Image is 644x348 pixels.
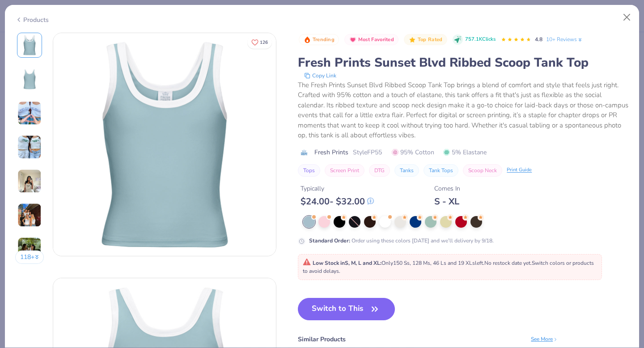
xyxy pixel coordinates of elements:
span: Style FP55 [353,148,382,157]
div: Similar Products [298,335,346,344]
span: Only 150 Ss, 128 Ms, 46 Ls and 19 XLs left. Switch colors or products to avoid delays. [303,259,594,275]
a: 10+ Reviews [546,35,583,43]
span: 5% Elastane [443,148,487,157]
button: Tops [298,164,320,177]
img: User generated content [17,135,42,159]
div: S - XL [434,196,460,207]
img: User generated content [17,101,42,125]
span: Trending [313,37,335,42]
button: Scoop Neck [463,164,502,177]
img: Back [19,68,40,90]
img: Front [19,34,40,56]
div: The Fresh Prints Sunset Blvd Ribbed Scoop Tank Top brings a blend of comfort and style that feels... [298,80,629,140]
span: Fresh Prints [314,148,348,157]
span: 757.1K Clicks [465,36,496,43]
img: Front [53,33,276,256]
button: 118+ [15,250,44,264]
button: Tank Tops [424,164,458,177]
span: No restock date yet. [484,259,532,267]
span: 126 [260,40,268,45]
div: Fresh Prints Sunset Blvd Ribbed Scoop Tank Top [298,54,629,71]
strong: Low Stock in S, M, L and XL : [313,259,381,267]
img: Trending sort [304,36,311,43]
img: User generated content [17,237,42,261]
img: User generated content [17,169,42,193]
span: Most Favorited [358,37,394,42]
button: DTG [369,164,390,177]
button: Badge Button [344,34,398,46]
img: User generated content [17,203,42,227]
div: 4.8 Stars [501,33,531,47]
div: $ 24.00 - $ 32.00 [301,196,374,207]
div: Comes In [434,184,460,193]
div: Products [15,15,49,25]
button: Screen Print [325,164,364,177]
div: Typically [301,184,374,193]
button: Switch to This [298,298,395,320]
img: Most Favorited sort [349,36,356,43]
span: Top Rated [418,37,443,42]
span: 4.8 [535,36,542,43]
button: Badge Button [404,34,447,46]
button: Like [247,36,272,49]
div: Order using these colors [DATE] and we’ll delivery by 9/18. [309,237,494,245]
div: Print Guide [507,166,532,174]
button: Tanks [394,164,419,177]
img: Top Rated sort [409,36,416,43]
button: copy to clipboard [301,71,339,80]
span: 95% Cotton [392,148,434,157]
strong: Standard Order : [309,237,350,244]
img: brand logo [298,149,310,156]
div: See More [531,335,558,343]
button: Badge Button [299,34,339,46]
button: Close [619,9,636,26]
